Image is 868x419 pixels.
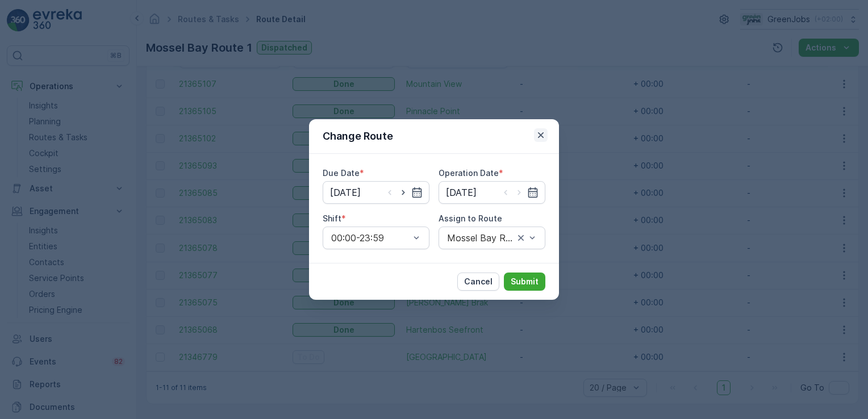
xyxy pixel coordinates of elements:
input: dd/mm/yyyy [323,181,429,204]
p: Change Route [323,128,393,144]
label: Operation Date [439,168,499,178]
input: dd/mm/yyyy [439,181,545,204]
button: Cancel [457,273,499,291]
label: Due Date [323,168,360,178]
label: Shift [323,213,341,223]
p: Cancel [464,276,493,287]
button: Submit [504,273,545,291]
p: Submit [511,276,539,287]
label: Assign to Route [439,213,502,223]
